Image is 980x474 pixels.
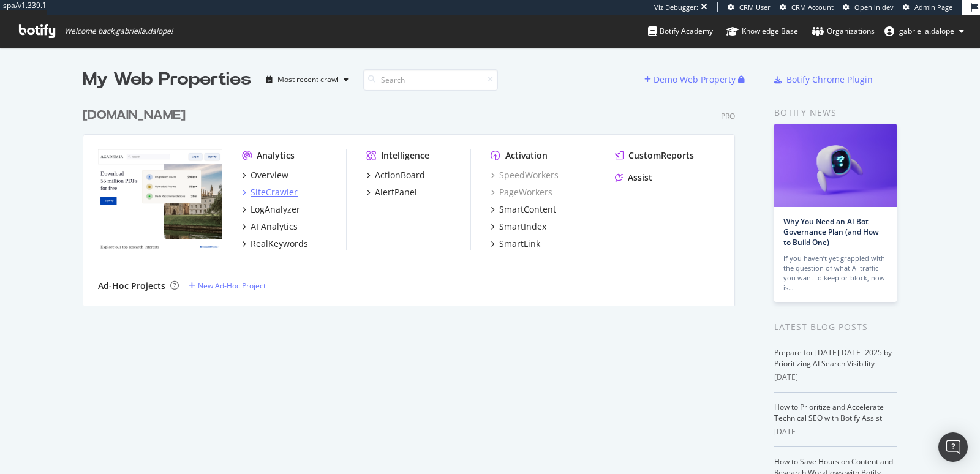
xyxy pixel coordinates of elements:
div: SiteCrawler [251,186,298,198]
div: AlertPanel [375,186,417,198]
a: SmartLink [491,238,540,250]
a: CustomReports [615,149,694,162]
div: Knowledge Base [726,25,798,37]
div: Open Intercom Messenger [938,432,968,462]
a: LogAnalyzer [242,203,300,216]
div: SmartLink [499,238,540,250]
div: CustomReports [628,149,694,162]
a: Organizations [812,15,875,48]
div: Viz Debugger: [654,2,698,12]
a: Demo Web Property [644,74,738,85]
span: Welcome back, gabriella.dalope ! [64,26,173,36]
button: gabriella.dalope [875,21,974,41]
span: Open in dev [854,2,894,12]
span: Admin Page [914,2,952,12]
a: CRM User [728,2,771,12]
div: Activation [505,149,548,162]
div: SmartIndex [499,220,546,233]
a: SpeedWorkers [491,169,559,181]
a: Open in dev [843,2,894,12]
div: Demo Web Property [654,73,736,86]
a: ActionBoard [366,169,425,181]
a: PageWorkers [491,186,552,198]
span: CRM User [739,2,771,12]
div: Intelligence [381,149,429,162]
a: Botify Academy [648,15,713,48]
div: Latest Blog Posts [774,320,897,334]
a: SmartIndex [491,220,546,233]
div: [DOMAIN_NAME] [83,107,186,124]
span: CRM Account [791,2,834,12]
a: Assist [615,171,652,184]
img: Why You Need an AI Bot Governance Plan (and How to Build One) [774,124,897,207]
div: Pro [721,111,735,121]
div: Botify Chrome Plugin [786,73,873,86]
div: [DATE] [774,426,897,437]
div: LogAnalyzer [251,203,300,216]
div: grid [83,92,745,306]
a: Why You Need an AI Bot Governance Plan (and How to Build One) [783,216,879,247]
div: If you haven’t yet grappled with the question of what AI traffic you want to keep or block, now is… [783,254,888,293]
div: Botify news [774,106,897,119]
img: academia.edu [98,149,222,249]
a: How to Prioritize and Accelerate Technical SEO with Botify Assist [774,402,884,423]
span: gabriella.dalope [899,26,954,36]
div: RealKeywords [251,238,308,250]
div: New Ad-Hoc Project [198,280,266,291]
a: Admin Page [903,2,952,12]
a: Prepare for [DATE][DATE] 2025 by Prioritizing AI Search Visibility [774,347,892,369]
div: ActionBoard [375,169,425,181]
a: AlertPanel [366,186,417,198]
div: Overview [251,169,288,181]
a: AI Analytics [242,220,298,233]
div: [DATE] [774,372,897,383]
a: RealKeywords [242,238,308,250]
div: SmartContent [499,203,556,216]
a: CRM Account [780,2,834,12]
button: Most recent crawl [261,70,353,89]
input: Search [363,69,498,91]
a: SiteCrawler [242,186,298,198]
div: Botify Academy [648,25,713,37]
div: AI Analytics [251,220,298,233]
a: [DOMAIN_NAME] [83,107,190,124]
a: SmartContent [491,203,556,216]
div: My Web Properties [83,67,251,92]
div: Organizations [812,25,875,37]
div: Analytics [257,149,295,162]
button: Demo Web Property [644,70,738,89]
a: Overview [242,169,288,181]
div: Assist [628,171,652,184]
a: Botify Chrome Plugin [774,73,873,86]
div: Most recent crawl [277,76,339,83]
a: New Ad-Hoc Project [189,280,266,291]
div: Ad-Hoc Projects [98,280,165,292]
a: Knowledge Base [726,15,798,48]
